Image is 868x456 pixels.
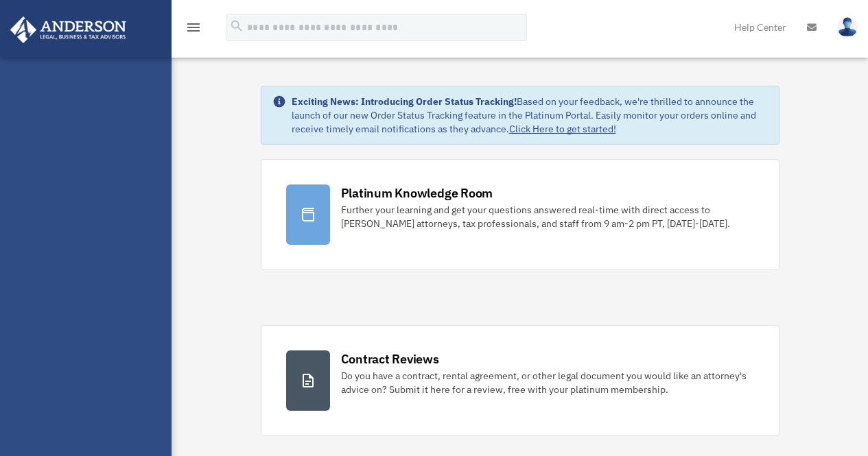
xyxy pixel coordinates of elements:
[261,159,779,270] a: Platinum Knowledge Room Further your learning and get your questions answered real-time with dire...
[341,203,754,230] div: Further your learning and get your questions answered real-time with direct access to [PERSON_NAM...
[229,19,244,34] i: search
[509,123,616,135] a: Click Here to get started!
[292,95,517,108] strong: Exciting News: Introducing Order Status Tracking!
[837,17,858,37] img: User Pic
[341,184,493,202] div: Platinum Knowledge Room
[185,19,202,36] i: menu
[341,369,754,396] div: Do you have a contract, rental agreement, or other legal document you would like an attorney's ad...
[185,24,202,36] a: menu
[261,325,779,436] a: Contract Reviews Do you have a contract, rental agreement, or other legal document you would like...
[341,350,439,368] div: Contract Reviews
[6,16,130,43] img: Anderson Advisors Platinum Portal
[292,95,768,136] div: Based on your feedback, we're thrilled to announce the launch of our new Order Status Tracking fe...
